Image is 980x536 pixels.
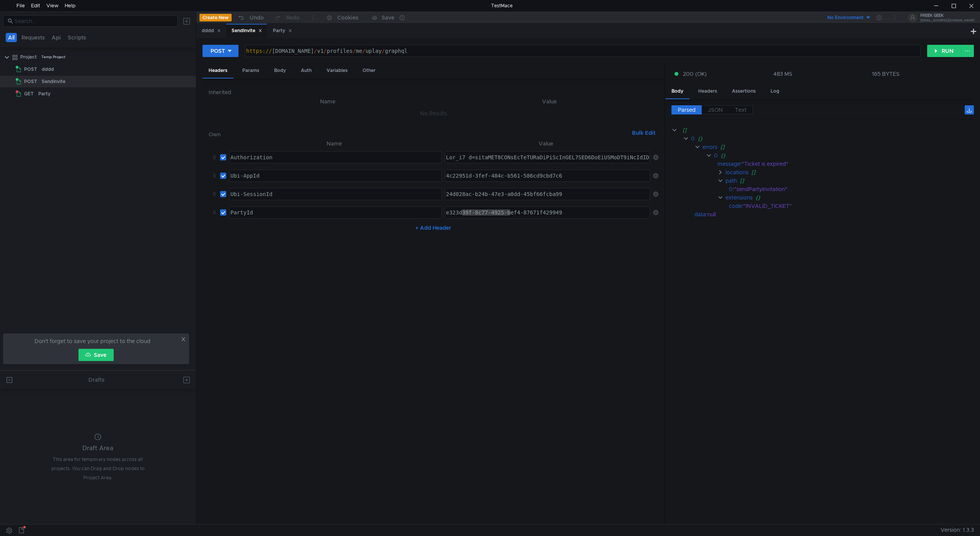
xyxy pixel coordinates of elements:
[941,525,974,536] span: Version: 1.3.3
[199,14,232,21] button: Create New
[268,64,292,78] div: Body
[735,106,746,113] span: Text
[698,134,963,143] div: {}
[78,349,114,361] button: Save
[740,176,964,185] div: []
[872,70,900,77] div: 165 BYTES
[19,33,47,42] button: Requests
[743,202,964,210] div: "INVALID_TICKET"
[694,210,706,219] div: data
[729,202,742,210] div: code
[691,134,695,143] div: 0
[827,14,864,21] div: No Environment
[756,193,964,202] div: {}
[337,13,358,22] div: Cookies
[694,210,974,219] div: :
[751,168,964,176] div: []
[764,84,786,98] div: Log
[20,51,37,63] div: Project
[269,12,305,23] button: Redo
[203,64,234,78] div: Headers
[725,168,748,176] div: locations
[720,143,964,151] div: []
[692,84,723,98] div: Headers
[683,70,707,78] span: 200 (OK)
[412,223,454,232] button: + Add Header
[215,97,441,106] th: Name
[920,19,975,22] div: [EMAIL_ADDRESS][DOMAIN_NAME]
[226,139,442,148] th: Name
[707,210,964,219] div: null
[665,84,689,99] div: Body
[729,185,974,193] div: :
[286,13,300,22] div: Redo
[232,27,262,35] div: SendInvite
[320,64,354,78] div: Variables
[729,202,974,210] div: :
[42,76,65,87] div: SendInvite
[920,14,975,18] div: FREEK GEEK
[236,64,265,78] div: Params
[725,176,737,185] div: path
[742,160,964,168] div: "Ticket is expired"
[717,160,974,168] div: :
[683,126,963,134] div: []
[203,45,238,57] button: POST
[273,27,292,35] div: Party
[721,151,964,160] div: {}
[773,70,792,77] div: 483 MS
[729,185,733,193] div: 0
[726,84,762,98] div: Assertions
[382,15,394,20] div: Save
[24,88,34,100] span: GET
[65,33,88,42] button: Scripts
[717,160,740,168] div: message
[708,106,723,113] span: JSON
[629,128,658,137] button: Bulk Edit
[232,12,269,23] button: Undo
[24,76,37,87] span: POST
[34,337,150,346] span: Don't forget to save your project to the cloud
[24,64,37,75] span: POST
[927,45,961,57] button: RUN
[49,33,63,42] button: Api
[420,110,447,117] nz-embed-empty: No Results
[441,97,658,106] th: Value
[88,375,105,384] div: Drafts
[734,185,963,193] div: "sendPartyInvitation"
[818,11,871,24] button: No Environment
[678,106,696,113] span: Parsed
[15,17,173,25] input: Search...
[209,88,658,97] h6: Inherited
[250,13,264,22] div: Undo
[356,64,382,78] div: Other
[211,47,225,55] div: POST
[6,33,17,42] button: All
[702,143,717,151] div: errors
[42,64,54,75] div: dddd
[38,88,51,100] div: Party
[41,51,65,63] div: Temp Project
[442,139,650,148] th: Value
[725,193,753,202] div: extensions
[209,130,629,139] h6: Own
[202,27,221,35] div: dddd
[714,151,718,160] div: 0
[295,64,318,78] div: Auth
